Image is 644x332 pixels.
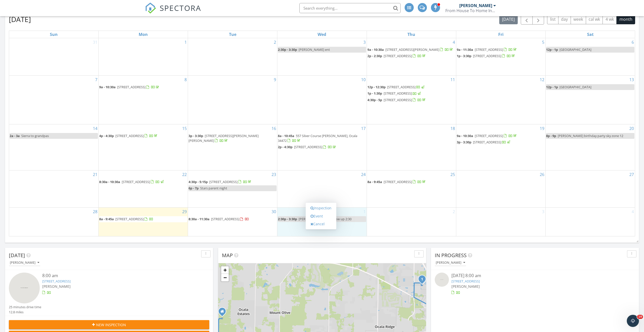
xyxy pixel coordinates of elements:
td: Go to September 10, 2025 [277,76,367,124]
td: Go to September 3, 2025 [277,38,367,76]
a: Go to September 17, 2025 [360,124,367,132]
a: Go to October 4, 2025 [631,208,635,216]
span: [PERSON_NAME] ent follow up 2:30 [299,217,351,221]
td: Go to September 23, 2025 [188,170,277,207]
a: Go to September 12, 2025 [539,76,545,84]
span: 8a - 9:45a [367,180,382,184]
a: 9a - 10:30a [STREET_ADDRESS][PERSON_NAME] [367,47,454,52]
span: 9a - 10:30a [99,85,116,89]
span: 8:30a - 11:30a [189,217,210,221]
span: 4:30p - 5:15p [189,180,208,184]
td: Go to September 14, 2025 [9,124,98,170]
td: Go to September 17, 2025 [277,124,367,170]
a: Go to October 2, 2025 [452,208,456,216]
div: From House To Home Inspections [445,8,496,13]
td: Go to September 24, 2025 [277,170,367,207]
td: Go to September 6, 2025 [546,38,635,76]
a: Go to September 11, 2025 [449,76,456,84]
a: Sunday [49,31,59,38]
span: [STREET_ADDRESS] [473,54,501,58]
td: Go to September 19, 2025 [456,124,545,170]
span: [STREET_ADDRESS] [473,140,501,144]
a: Go to September 1, 2025 [183,38,188,46]
span: [STREET_ADDRESS] [475,47,503,52]
a: 3p - 3:30p [STREET_ADDRESS] [457,140,511,144]
a: 4:30p - 5:15p [STREET_ADDRESS] [189,179,277,185]
span: Sierra to grandpas [21,134,49,138]
span: 10 [637,315,643,319]
a: 4:30p - 5p [STREET_ADDRESS] [367,98,426,102]
span: 3p - 3:30p [189,134,203,138]
a: 8:00 am [STREET_ADDRESS] [PERSON_NAME] 25 minutes drive time 12.8 miles [9,273,209,315]
a: 8a - 9:45a [STREET_ADDRESS] [367,179,455,185]
span: 12p - 12:30p [367,85,386,89]
span: [STREET_ADDRESS] [211,217,239,221]
td: Go to September 18, 2025 [367,124,456,170]
span: Map [222,252,233,259]
span: [STREET_ADDRESS][PERSON_NAME] [385,47,439,52]
img: The Best Home Inspection Software - Spectora [145,3,156,14]
a: 1p - 3:30p [STREET_ADDRESS] [457,53,545,59]
div: 8:00 am [42,273,193,279]
td: Go to September 26, 2025 [456,170,545,207]
span: [STREET_ADDRESS] [475,134,503,138]
span: 557 Silver Course [PERSON_NAME], Ocala 34472 [278,134,357,143]
span: 3p - 3:30p [457,140,471,144]
div: 25 minutes drive time [9,305,41,309]
a: 8a - 9:45a [STREET_ADDRESS] [99,216,187,222]
span: 8a - 9:45a [99,217,114,221]
a: 12p - 12:30p [STREET_ADDRESS] [367,85,425,89]
a: 8a - 9:45a [STREET_ADDRESS] [99,217,153,221]
a: 2p - 4:30p [STREET_ADDRESS] [278,144,366,150]
td: Go to October 1, 2025 [277,208,367,236]
td: Go to September 27, 2025 [546,170,635,207]
a: Go to September 14, 2025 [92,124,98,132]
a: SPECTORA [145,7,201,17]
a: Go to September 8, 2025 [183,76,188,84]
a: Go to September 20, 2025 [628,124,635,132]
button: Previous month [521,14,533,25]
span: [PERSON_NAME] [451,284,480,289]
button: cal wk [586,14,603,24]
a: Saturday [586,31,595,38]
span: [STREET_ADDRESS] [384,180,412,184]
span: [PERSON_NAME] birthday party sky zone 12 [558,134,623,138]
span: 9a - 11:30a [457,47,473,52]
span: [STREET_ADDRESS][PERSON_NAME][PERSON_NAME] [189,134,259,143]
a: 12p - 12:30p [STREET_ADDRESS] [367,84,455,90]
span: New Inspection [96,322,126,327]
span: 1p - 1:30p [367,91,382,96]
a: Go to September 26, 2025 [539,170,545,179]
span: [STREET_ADDRESS] [384,98,412,102]
a: Event [308,212,334,220]
span: 8a - 10:45a [278,134,294,138]
span: 2:30p - 3:30p [278,217,297,221]
a: Go to September 18, 2025 [449,124,456,132]
td: Go to September 22, 2025 [98,170,188,207]
a: Go to September 25, 2025 [449,170,456,179]
td: Go to September 5, 2025 [456,38,545,76]
a: 9a - 11:30a [STREET_ADDRESS] [457,47,545,53]
a: Go to September 28, 2025 [92,208,98,216]
a: 4p - 4:30p [STREET_ADDRESS] [99,134,158,138]
span: 9a - 10:30a [367,47,384,52]
a: [STREET_ADDRESS] [451,279,480,283]
a: Go to September 4, 2025 [452,38,456,46]
img: streetview [9,273,40,303]
a: 4p - 4:30p [STREET_ADDRESS] [99,133,187,139]
span: [STREET_ADDRESS] [387,85,416,89]
span: [STREET_ADDRESS] [294,145,322,149]
td: Go to August 31, 2025 [9,38,98,76]
button: [PERSON_NAME] [9,259,40,266]
span: [PERSON_NAME] ent [299,47,330,52]
a: 8:30a - 10:30a [STREET_ADDRESS] [99,180,164,184]
div: 3151 NW 44th Ave 5, Ocala, FL 34482 [422,279,425,282]
a: 8a - 10:45a 557 Silver Course [PERSON_NAME], Ocala 34472 [278,133,366,144]
td: Go to September 13, 2025 [546,76,635,124]
a: Go to September 13, 2025 [628,76,635,84]
button: New Inspection [9,320,209,329]
a: Go to September 22, 2025 [181,170,188,179]
a: Go to September 6, 2025 [631,38,635,46]
td: Go to September 4, 2025 [367,38,456,76]
span: SPECTORA [160,3,201,13]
